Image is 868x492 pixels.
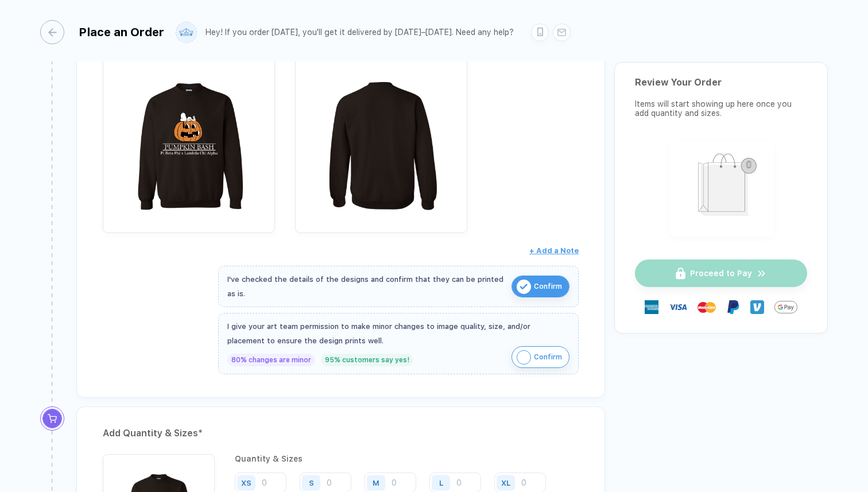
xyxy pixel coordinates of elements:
span: + Add a Note [529,246,579,255]
button: iconConfirm [511,276,569,297]
img: visa [669,298,687,316]
div: Items will start showing up here once you add quantity and sizes. [635,99,807,118]
span: Confirm [534,277,562,296]
div: I've checked the details of the designs and confirm that they can be printed as is. [227,272,506,301]
button: + Add a Note [529,242,579,260]
img: Venmo [750,300,764,314]
div: S [309,478,314,487]
img: shopping_bag.png [674,146,769,229]
div: XL [501,478,510,487]
img: Paypal [726,300,740,314]
img: GPay [774,296,797,319]
img: icon [517,350,531,365]
div: Add Quantity & Sizes [103,424,579,443]
img: master-card [697,298,716,316]
div: Place an Order [79,25,164,39]
div: M [373,478,379,487]
div: L [439,478,443,487]
div: Hey! If you order [DATE], you'll get it delivered by [DATE]–[DATE]. Need any help? [206,28,514,37]
img: express [645,300,658,314]
img: user profile [176,22,196,42]
div: Review Your Order [635,77,807,88]
div: 80% changes are minor [227,354,315,366]
button: iconConfirm [511,346,569,368]
img: icon [517,280,531,294]
div: I give your art team permission to make minor changes to image quality, size, and/or placement to... [227,319,569,348]
span: Confirm [534,348,562,366]
img: 39c1c4e2-50e7-47d0-a13c-90c47d207c63_nt_front_1758555042277.jpg [108,60,269,221]
div: Quantity & Sizes [235,454,579,463]
div: 95% customers say yes! [321,354,413,366]
div: XS [241,478,251,487]
img: 39c1c4e2-50e7-47d0-a13c-90c47d207c63_nt_back_1758555042280.jpg [301,60,462,221]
